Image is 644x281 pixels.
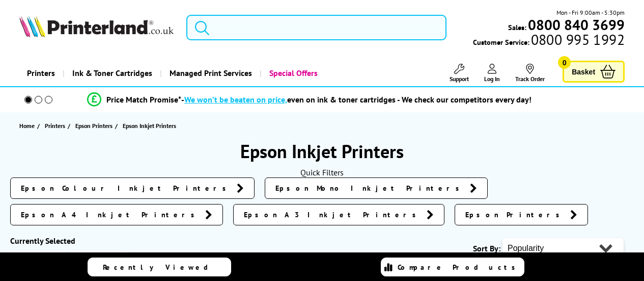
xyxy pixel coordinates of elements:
span: Epson Inkjet Printers [123,122,176,130]
span: Printers [45,120,65,131]
a: Special Offers [260,60,325,86]
span: Epson A3 Inkjet Printers [244,210,422,220]
a: Epson Colour Inkjet Printers [10,177,255,199]
span: Compare Products [398,263,521,272]
a: Support [450,64,469,83]
div: Quick Filters [10,167,634,177]
span: Log In [484,75,500,83]
a: Compare Products [381,258,524,276]
li: modal_Promise [5,91,613,109]
span: Support [450,75,469,83]
span: Basket [572,65,595,79]
span: Epson Printers [465,210,565,220]
span: Sales: [508,22,526,32]
b: 0800 840 3699 [528,15,625,34]
a: Printers [45,120,68,131]
img: Printerland Logo [19,15,174,37]
span: Recently Viewed [103,263,218,272]
a: Epson A4 Inkjet Printers [10,204,223,225]
a: 0800 840 3699 [526,20,625,30]
div: - even on ink & toner cartridges - We check our competitors every day! [181,94,531,105]
a: Basket 0 [563,61,625,83]
span: We won’t be beaten on price, [184,94,287,105]
span: Mon - Fri 9:00am - 5:30pm [556,8,625,17]
a: Log In [484,64,500,83]
a: Home [19,120,37,131]
a: Ink & Toner Cartridges [63,60,160,86]
div: Currently Selected [10,236,158,246]
span: Ink & Toner Cartridges [72,60,152,86]
span: Sort By: [473,243,500,253]
a: Epson Printers [455,204,588,225]
span: 0800 995 1992 [529,35,625,44]
span: 0 [558,56,571,69]
a: Recently Viewed [88,258,231,276]
span: Epson A4 Inkjet Printers [21,210,200,220]
span: Price Match Promise* [106,94,181,105]
span: Customer Service: [473,35,625,47]
a: Epson Mono Inkjet Printers [265,177,488,199]
a: Epson A3 Inkjet Printers [233,204,444,225]
span: Epson Colour Inkjet Printers [21,183,232,193]
span: Epson Mono Inkjet Printers [275,183,465,193]
a: Printers [19,60,63,86]
a: Track Order [515,64,545,83]
a: Epson Printers [75,120,115,131]
a: Printerland Logo [19,15,174,39]
h1: Epson Inkjet Printers [10,139,634,163]
a: Managed Print Services [160,60,260,86]
span: Epson Printers [75,120,113,131]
